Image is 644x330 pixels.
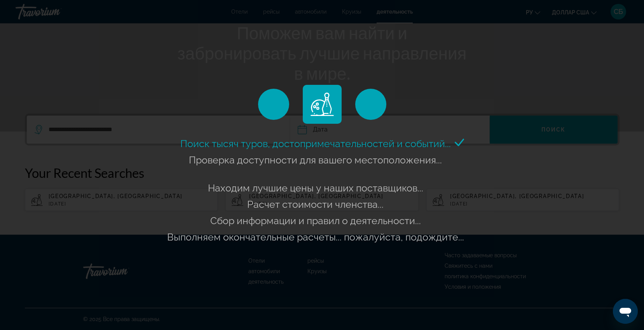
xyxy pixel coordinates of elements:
[247,198,384,210] span: Расчет стоимости членства...
[189,154,442,166] span: Проверка доступности для вашего местоположения...
[613,299,638,324] iframe: Кнопка запуска окна обмена сообщениями
[210,215,421,226] span: Сбор информации и правил о деятельности...
[167,231,464,243] span: Выполняем окончательные расчеты... пожалуйста, подождите...
[180,138,451,149] span: Поиск тысяч туров, достопримечательностей и событий...
[208,182,423,194] span: Находим лучшие цены у наших поставщиков...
